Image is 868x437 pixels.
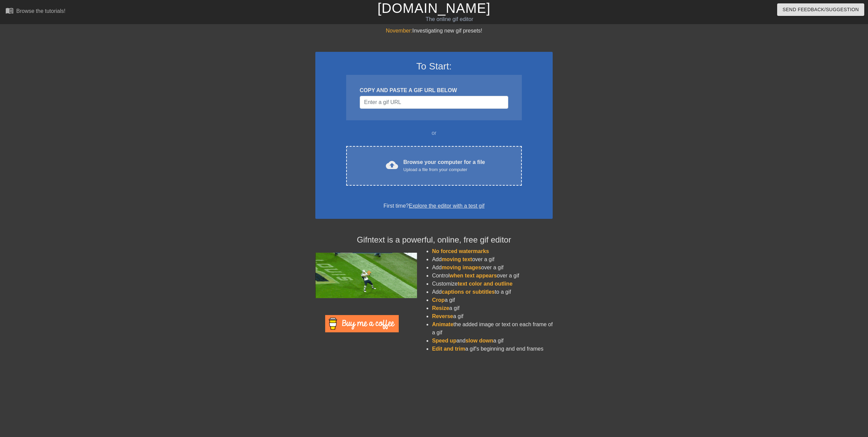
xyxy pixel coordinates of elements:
[432,312,553,320] li: a gif
[442,289,495,295] span: captions or subtitles
[432,264,553,272] li: Add over a gif
[432,346,465,352] span: Edit and trim
[432,313,453,319] span: Reverse
[333,129,535,137] div: or
[777,3,864,16] button: Send Feedback/Suggestion
[466,338,493,344] span: slow down
[386,159,398,171] span: cloud_upload
[315,253,417,298] img: football_small.gif
[432,345,553,353] li: a gif's beginning and end frames
[432,337,553,345] li: and a gif
[432,288,553,296] li: Add to a gif
[16,8,65,14] div: Browse the tutorials!
[5,6,14,15] span: menu_book
[432,320,553,337] li: the added image or text on each frame of a gif
[442,256,472,262] span: moving text
[386,28,412,34] span: November:
[324,61,544,72] h3: To Start:
[450,273,497,278] span: when text appears
[432,296,553,304] li: a gif
[360,86,508,95] div: COPY AND PASTE A GIF URL BELOW
[403,166,485,173] div: Upload a file from your computer
[432,321,453,327] span: Animate
[315,235,553,245] h4: Gifntext is a powerful, online, free gif editor
[442,265,481,270] span: moving images
[432,248,489,254] span: No forced watermarks
[293,15,606,23] div: The online gif editor
[432,272,553,280] li: Control over a gif
[432,338,456,344] span: Speed up
[432,305,449,311] span: Resize
[5,6,65,17] a: Browse the tutorials!
[324,202,544,210] div: First time?
[409,203,485,209] a: Explore the editor with a test gif
[432,297,445,303] span: Crop
[325,315,399,332] img: Buy Me A Coffee
[432,304,553,312] li: a gif
[315,27,553,35] div: Investigating new gif presets!
[360,96,508,109] input: Username
[403,158,485,173] div: Browse your computer for a file
[783,5,859,14] span: Send Feedback/Suggestion
[432,255,553,264] li: Add over a gif
[377,1,490,16] a: [DOMAIN_NAME]
[432,280,553,288] li: Customize
[458,281,513,287] span: text color and outline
